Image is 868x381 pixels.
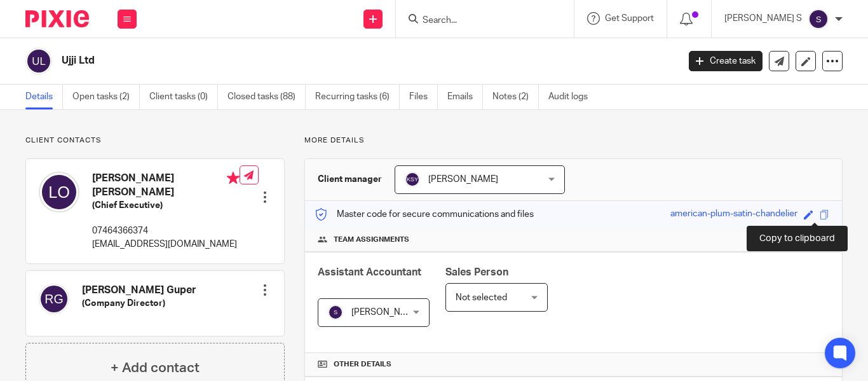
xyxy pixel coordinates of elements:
a: Details [25,85,63,109]
img: svg%3E [808,9,829,29]
p: More details [304,135,843,146]
span: [PERSON_NAME] S [351,308,429,317]
h5: (Company Director) [82,297,196,310]
span: Not selected [456,293,507,302]
h4: [PERSON_NAME] Guper [82,284,196,297]
p: Client contacts [25,135,285,146]
span: Sales Person [445,267,508,277]
h2: Ujji Ltd [62,54,548,67]
a: Notes (2) [492,85,539,109]
p: 07464366374 [92,225,240,237]
h3: Client manager [318,173,382,186]
i: Primary [227,172,240,184]
a: Files [409,85,438,109]
span: Other details [334,359,391,370]
span: Assistant Accountant [318,267,421,277]
img: svg%3E [405,172,420,187]
a: Open tasks (2) [72,85,140,109]
p: [EMAIL_ADDRESS][DOMAIN_NAME] [92,238,240,251]
h4: [PERSON_NAME] [PERSON_NAME] [92,172,240,199]
img: svg%3E [39,284,69,314]
p: Master code for secure communications and files [315,208,534,221]
a: Emails [447,85,483,109]
a: Client tasks (0) [149,85,218,109]
a: Recurring tasks (6) [315,85,400,109]
img: svg%3E [25,48,52,74]
p: [PERSON_NAME] S [724,12,802,25]
img: Pixie [25,10,89,27]
h5: (Chief Executive) [92,199,240,212]
span: Get Support [605,14,654,23]
span: Team assignments [334,235,409,245]
a: Closed tasks (88) [227,85,306,109]
input: Search [421,15,536,27]
div: american-plum-satin-chandelier [670,207,797,222]
img: svg%3E [328,305,343,320]
span: [PERSON_NAME] [428,175,498,184]
img: svg%3E [39,172,79,212]
a: Audit logs [548,85,597,109]
h4: + Add contact [111,358,200,378]
a: Create task [689,51,763,71]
